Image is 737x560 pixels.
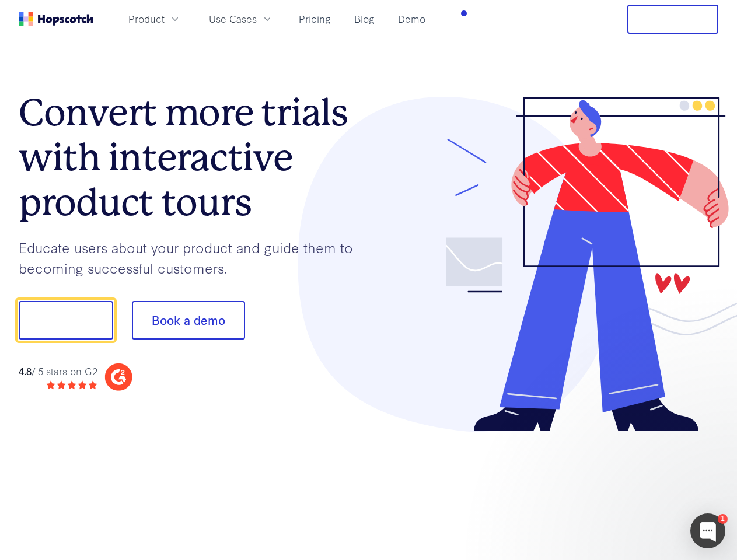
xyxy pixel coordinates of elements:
a: Pricing [294,9,336,29]
a: Demo [393,9,430,29]
a: Home [19,12,93,26]
button: Book a demo [132,301,245,339]
button: Show me! [19,301,113,339]
span: Use Cases [209,12,257,26]
button: Product [121,9,188,29]
button: Use Cases [202,9,280,29]
span: Product [128,12,165,26]
strong: 4.8 [19,364,32,377]
p: Educate users about your product and guide them to becoming successful customers. [19,237,369,278]
div: / 5 stars on G2 [19,364,97,379]
button: Free Trial [627,5,718,34]
a: Blog [350,9,379,29]
h1: Convert more trials with interactive product tours [19,90,369,225]
div: 1 [718,514,728,524]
